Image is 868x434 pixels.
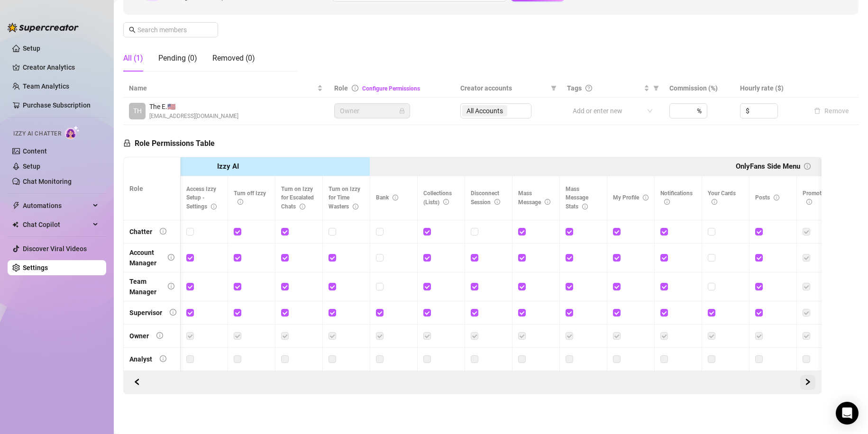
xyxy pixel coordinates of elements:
a: Chat Monitoring [23,178,72,185]
span: info-circle [582,204,588,209]
div: Pending (0) [158,53,197,64]
span: info-circle [160,228,166,235]
div: Owner [129,331,149,341]
div: Supervisor [129,307,162,318]
span: Turn on Izzy for Escalated Chats [281,186,314,210]
span: Access Izzy Setup - Settings [186,186,217,210]
span: info-circle [545,199,550,205]
span: info-circle [160,355,166,362]
a: Setup [23,45,40,52]
span: Creator accounts [460,83,547,93]
th: Name [123,79,329,98]
span: filter [651,81,661,95]
img: AI Chatter [65,126,80,139]
span: Role [334,84,348,92]
div: Team Manager [129,276,160,297]
span: lock [399,108,405,114]
strong: Izzy AI [217,162,239,171]
span: Disconnect Session [471,190,500,206]
span: Posts [755,194,779,201]
span: info-circle [211,204,217,209]
span: lock [123,139,131,147]
span: TH [133,106,142,116]
span: info-circle [712,199,717,205]
img: Chat Copilot [12,221,18,228]
span: Promotions [803,190,832,206]
span: info-circle [643,195,649,200]
span: info-circle [664,199,670,205]
button: Scroll Forward [129,375,145,390]
span: Name [129,83,315,93]
a: Team Analytics [23,82,69,90]
span: Izzy AI Chatter [13,129,61,138]
a: Setup [23,163,40,170]
button: Scroll Backward [800,375,815,390]
span: Owner [340,104,404,118]
span: [EMAIL_ADDRESS][DOMAIN_NAME] [149,112,238,121]
span: Tags [567,83,582,93]
span: Turn off Izzy [234,190,266,206]
div: All (1) [123,53,143,64]
span: Mass Message [518,190,550,206]
span: filter [551,85,557,91]
a: Settings [23,264,48,271]
span: Your Cards [708,190,736,206]
span: Collections (Lists) [423,190,452,206]
span: Bank [376,194,398,201]
span: info-circle [774,195,779,200]
div: Removed (0) [212,53,255,64]
span: info-circle [393,195,398,200]
div: Account Manager [129,247,160,268]
span: right [804,379,811,385]
span: Chat Copilot [23,217,90,232]
span: info-circle [353,204,358,209]
a: Configure Permissions [362,85,420,92]
span: info-circle [168,283,174,289]
span: info-circle [352,85,358,91]
span: Automations [23,198,90,213]
span: Notifications [660,190,693,206]
span: Mass Message Stats [566,186,588,210]
a: Purchase Subscription [23,98,99,113]
span: thunderbolt [12,202,20,209]
span: info-circle [156,332,163,339]
span: search [129,27,136,33]
span: info-circle [168,254,174,261]
th: Role [124,157,181,220]
span: left [134,379,140,385]
h5: Role Permissions Table [123,138,215,149]
span: question-circle [585,85,592,91]
div: Analyst [129,354,152,364]
strong: OnlyFans Side Menu [736,162,800,171]
span: filter [549,81,558,95]
a: Content [23,147,47,155]
img: logo-BBDzfeDw.svg [8,23,79,32]
th: Hourly rate ($) [734,79,804,98]
span: info-circle [804,163,811,170]
div: Chatter [129,226,152,237]
span: The E. 🇺🇸 [149,101,238,112]
span: My Profile [613,194,649,201]
span: info-circle [494,199,500,205]
span: info-circle [300,204,305,209]
span: filter [653,85,659,91]
div: Open Intercom Messenger [836,402,859,425]
button: Remove [810,105,853,117]
input: Search members [137,25,205,35]
span: info-circle [443,199,449,205]
span: info-circle [238,199,243,205]
span: info-circle [170,309,176,316]
a: Discover Viral Videos [23,245,87,253]
a: Creator Analytics [23,60,99,75]
span: info-circle [806,199,812,205]
th: Commission (%) [664,79,734,98]
span: Turn on Izzy for Time Wasters [329,186,360,210]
